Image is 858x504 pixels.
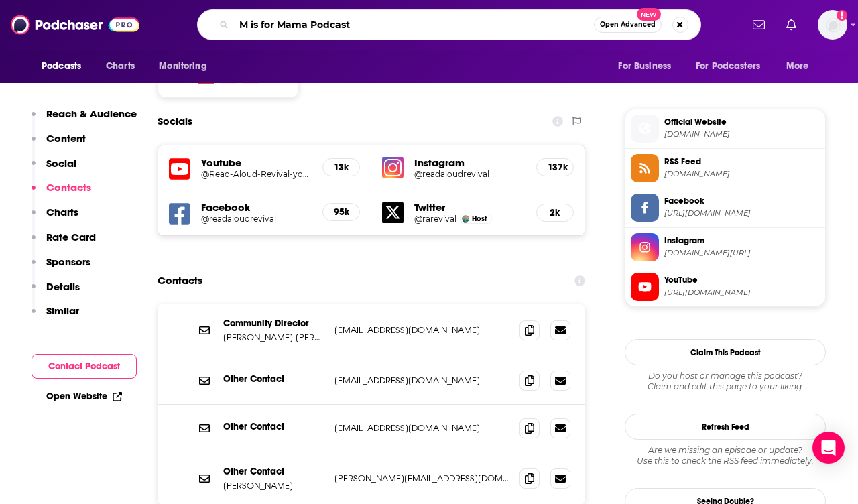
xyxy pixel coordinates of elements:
span: https://www.facebook.com/readaloudrevival [664,208,820,218]
button: Sponsors [32,255,90,280]
img: Sarah Mackenzie [462,215,469,223]
button: Contacts [32,181,91,206]
p: [EMAIL_ADDRESS][DOMAIN_NAME] [334,422,509,434]
span: readaloudrevival.com [664,129,820,139]
div: Claim and edit this page to your liking. [625,371,826,392]
button: Contact Podcast [32,354,137,379]
h5: Twitter [414,201,526,214]
svg: Add a profile image [837,10,847,21]
button: open menu [149,54,224,79]
span: Monitoring [159,57,206,76]
p: Reach & Audience [46,107,137,120]
h5: 2k [548,207,562,218]
div: Open Intercom Messenger [812,432,845,464]
img: iconImage [382,157,404,178]
span: For Podcasters [696,57,760,76]
button: Content [32,132,86,157]
p: [PERSON_NAME][EMAIL_ADDRESS][DOMAIN_NAME] [334,472,509,484]
button: Claim This Podcast [625,339,826,365]
a: @readaloudrevival [414,169,526,179]
button: Open AdvancedNew [594,17,662,33]
a: Official Website[DOMAIN_NAME] [631,115,820,143]
button: open menu [777,54,826,79]
p: [PERSON_NAME] [223,480,324,491]
span: Open Advanced [600,21,656,28]
div: Search podcasts, credits, & more... [197,9,701,40]
span: For Business [618,57,671,76]
button: Social [32,157,76,182]
span: https://www.youtube.com/@Read-Aloud-Revival-youtube [664,288,820,298]
span: Instagram [664,235,820,247]
a: YouTube[URL][DOMAIN_NAME] [631,273,820,301]
span: Charts [106,57,135,76]
button: open menu [687,54,780,79]
button: Charts [32,206,78,231]
span: instagram.com/readaloudrevival [664,248,820,258]
h5: 137k [548,162,562,173]
a: @Read-Aloud-Revival-youtube [201,169,312,179]
a: Show notifications dropdown [747,13,770,36]
p: Contacts [46,181,91,194]
span: Host [472,214,487,223]
p: Rate Card [46,231,96,243]
p: Community Director [223,318,324,329]
span: Do you host or manage this podcast? [625,371,826,381]
h5: Youtube [201,156,312,169]
span: More [786,57,809,76]
input: Search podcasts, credits, & more... [234,14,594,36]
a: Open Website [46,391,122,402]
p: Other Contact [223,466,324,477]
p: [EMAIL_ADDRESS][DOMAIN_NAME] [334,324,509,336]
a: Facebook[URL][DOMAIN_NAME] [631,194,820,222]
a: Show notifications dropdown [781,13,802,36]
p: Content [46,132,86,145]
h2: Contacts [158,268,202,294]
p: Sponsors [46,255,90,268]
button: Show profile menu [818,10,847,40]
img: User Profile [818,10,847,40]
p: Charts [46,206,78,218]
a: RSS Feed[DOMAIN_NAME] [631,154,820,182]
h5: Instagram [414,156,526,169]
span: Logged in as sarahhallprinc [818,10,847,40]
h5: 95k [334,206,349,218]
p: [PERSON_NAME] [PERSON_NAME] [223,332,324,343]
button: Rate Card [32,231,96,255]
p: Other Contact [223,421,324,432]
h5: 13k [334,162,349,173]
span: Podcasts [42,57,81,76]
span: RSS Feed [664,155,820,168]
p: [EMAIL_ADDRESS][DOMAIN_NAME] [334,375,509,386]
a: @rarevival [414,214,456,224]
img: Podchaser - Follow, Share and Rate Podcasts [11,12,139,38]
span: YouTube [664,274,820,286]
span: Facebook [664,195,820,207]
p: Details [46,280,80,293]
button: open menu [32,54,99,79]
a: Instagram[DOMAIN_NAME][URL] [631,233,820,261]
button: Refresh Feed [625,414,826,440]
button: Similar [32,304,79,329]
h2: Socials [158,109,192,134]
p: Social [46,157,76,170]
button: Reach & Audience [32,107,137,132]
p: Similar [46,304,79,317]
p: Other Contact [223,373,324,385]
button: Details [32,280,80,305]
span: feeds.transistor.fm [664,169,820,179]
a: Charts [97,54,143,79]
h5: Facebook [201,201,312,214]
span: New [637,8,661,21]
div: Are we missing an episode or update? Use this to check the RSS feed immediately. [625,445,826,466]
span: Official Website [664,116,820,128]
a: @readaloudrevival [201,214,312,224]
button: open menu [609,54,688,79]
